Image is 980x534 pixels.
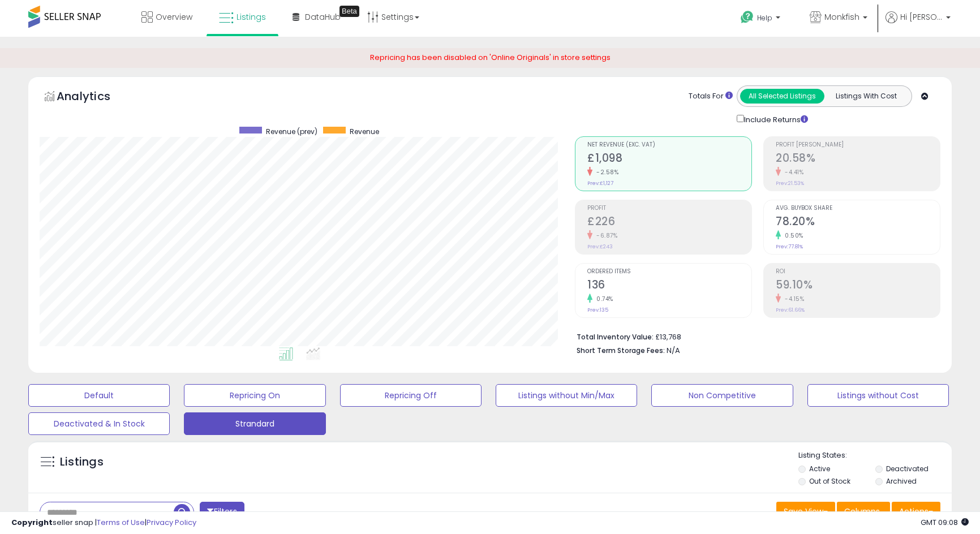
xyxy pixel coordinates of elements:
[11,518,196,528] div: seller snap | |
[57,88,132,107] h5: Analytics
[776,142,940,148] span: Profit [PERSON_NAME]
[156,11,192,23] span: Overview
[587,243,613,250] small: Prev: £243
[577,329,932,343] li: £13,768
[60,454,104,470] h5: Listings
[757,13,772,23] span: Help
[340,384,482,407] button: Repricing Off
[886,476,917,486] label: Archived
[781,168,803,176] small: -4.41%
[587,205,751,212] span: Profit
[824,11,859,23] span: Monkfish
[587,152,751,167] h2: £1,098
[28,384,170,407] button: Default
[200,502,244,522] button: Filters
[370,52,611,63] span: Repricing has been disabled on 'Online Originals' in store settings
[740,10,754,24] i: Get Help
[837,502,890,521] button: Columns
[886,11,951,37] a: Hi [PERSON_NAME]
[28,412,170,435] button: Deactivated & In Stock
[781,231,803,240] small: 0.50%
[339,6,359,17] div: Tooltip anchor
[266,127,317,136] span: Revenue (prev)
[776,180,804,187] small: Prev: 21.53%
[776,269,940,275] span: ROI
[776,278,940,294] h2: 59.10%
[97,517,145,528] a: Terms of Use
[11,517,53,528] strong: Copyright
[577,346,665,355] b: Short Term Storage Fees:
[798,450,952,461] p: Listing States:
[776,307,805,313] small: Prev: 61.66%
[776,205,940,212] span: Avg. Buybox Share
[350,127,379,136] span: Revenue
[305,11,341,23] span: DataHub
[728,113,822,126] div: Include Returns
[900,11,943,23] span: Hi [PERSON_NAME]
[577,332,654,342] b: Total Inventory Value:
[587,307,608,313] small: Prev: 135
[892,502,940,521] button: Actions
[732,2,792,37] a: Help
[667,345,680,356] span: N/A
[776,502,835,521] button: Save View
[886,464,929,473] label: Deactivated
[844,506,880,517] span: Columns
[587,269,751,275] span: Ordered Items
[776,152,940,167] h2: 20.58%
[776,215,940,230] h2: 78.20%
[587,142,751,148] span: Net Revenue (Exc. VAT)
[592,168,618,176] small: -2.58%
[807,384,949,407] button: Listings without Cost
[592,231,617,240] small: -6.87%
[587,215,751,230] h2: £226
[592,295,613,303] small: 0.74%
[740,89,824,104] button: All Selected Listings
[689,91,733,102] div: Totals For
[587,180,613,187] small: Prev: £1,127
[237,11,266,23] span: Listings
[781,295,804,303] small: -4.15%
[809,464,830,473] label: Active
[496,384,637,407] button: Listings without Min/Max
[184,384,325,407] button: Repricing On
[809,476,850,486] label: Out of Stock
[776,243,803,250] small: Prev: 77.81%
[921,517,969,528] span: 2025-09-15 09:08 GMT
[587,278,751,294] h2: 136
[147,517,196,528] a: Privacy Policy
[651,384,793,407] button: Non Competitive
[824,89,908,104] button: Listings With Cost
[184,412,325,435] button: Strandard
